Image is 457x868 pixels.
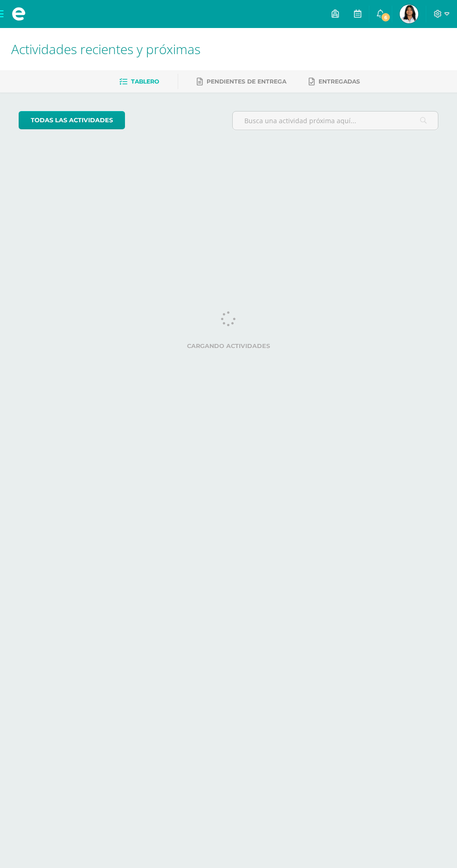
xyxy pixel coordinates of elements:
a: Pendientes de entrega [197,74,286,89]
span: Tablero [131,78,159,85]
a: todas las Actividades [19,111,125,129]
span: 6 [381,12,391,22]
a: Entregadas [309,74,360,89]
span: Pendientes de entrega [207,78,286,85]
img: 33300a90d8457c0f7a2277969169f48a.png [400,5,418,23]
span: Actividades recientes y próximas [11,40,201,58]
label: Cargando actividades [19,343,438,350]
a: Tablero [119,74,159,89]
span: Entregadas [319,78,360,85]
input: Busca una actividad próxima aquí... [233,112,438,130]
